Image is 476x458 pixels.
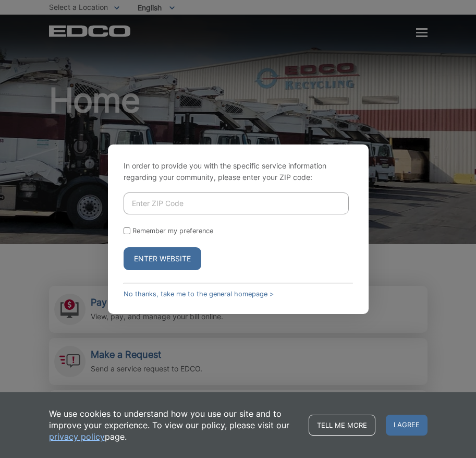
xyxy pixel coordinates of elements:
[309,415,375,436] a: Tell me more
[386,415,428,436] span: I agree
[49,431,105,442] a: privacy policy
[124,247,201,270] button: Enter Website
[132,227,213,235] label: Remember my preference
[124,290,274,298] a: No thanks, take me to the general homepage >
[124,160,353,183] p: In order to provide you with the specific service information regarding your community, please en...
[124,192,349,214] input: Enter ZIP Code
[49,408,298,442] p: We use cookies to understand how you use our site and to improve your experience. To view our pol...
